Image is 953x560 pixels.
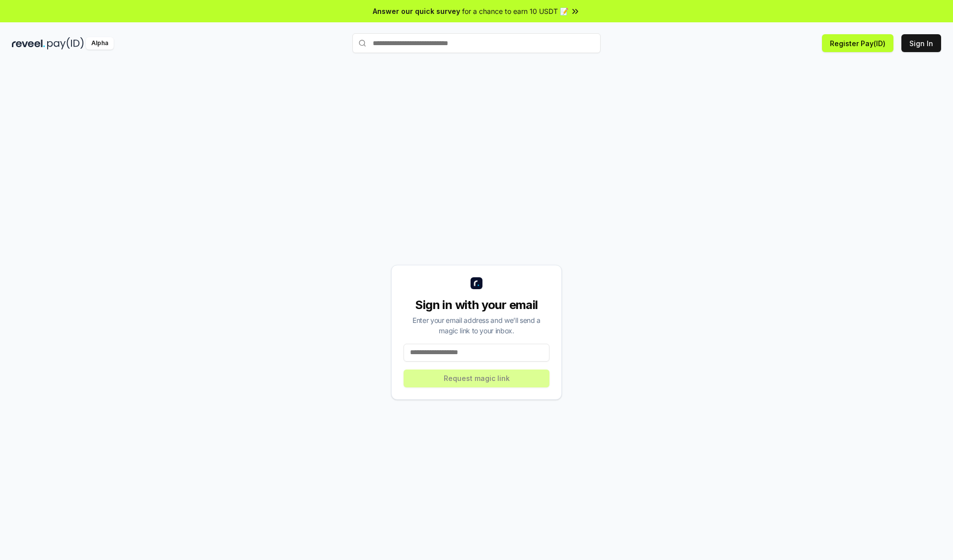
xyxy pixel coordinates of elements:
img: logo_small [471,277,482,289]
div: Alpha [86,37,114,50]
button: Register Pay(ID) [822,34,893,52]
div: Sign in with your email [404,297,549,313]
img: pay_id [47,37,84,50]
span: Answer our quick survey [373,6,460,16]
button: Sign In [901,34,941,52]
div: Enter your email address and we’ll send a magic link to your inbox. [404,315,549,336]
img: reveel_dark [12,37,45,50]
span: for a chance to earn 10 USDT 📝 [462,6,568,16]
